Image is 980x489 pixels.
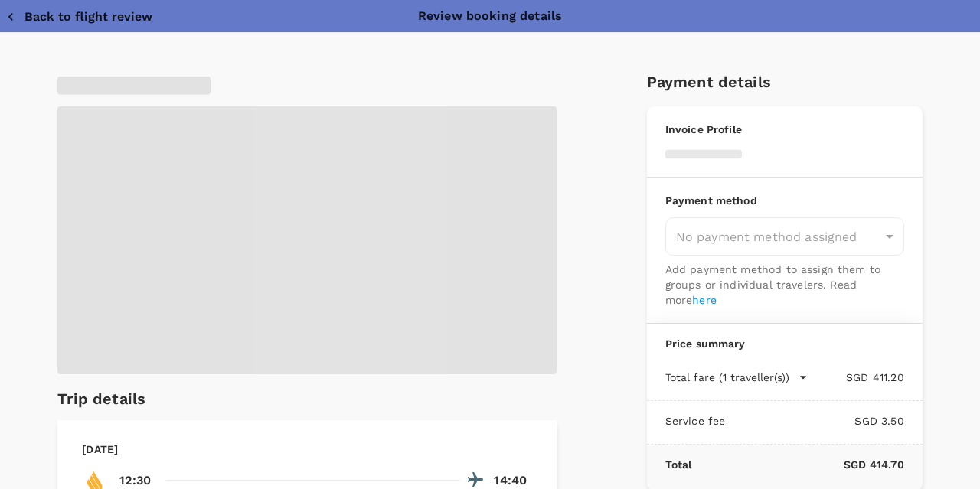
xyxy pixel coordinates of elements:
h6: Payment details [647,70,923,94]
p: Total [665,457,692,472]
div: No payment method assigned [665,217,904,256]
button: Back to flight review [6,9,152,24]
p: Add payment method to assign them to groups or individual travelers. Read more [665,262,904,308]
p: SGD 411.20 [808,370,904,385]
h6: Trip details [57,386,145,411]
p: Price summary [665,336,904,351]
p: Service fee [665,413,726,429]
p: Total fare (1 traveller(s)) [665,370,789,385]
p: Invoice Profile [665,122,904,137]
p: Review booking details [418,7,562,25]
p: SGD 3.50 [725,413,903,429]
p: Payment method [665,193,904,208]
button: Total fare (1 traveller(s)) [665,370,808,385]
p: [DATE] [82,442,118,457]
p: SGD 414.70 [691,457,903,472]
a: here [692,294,717,306]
